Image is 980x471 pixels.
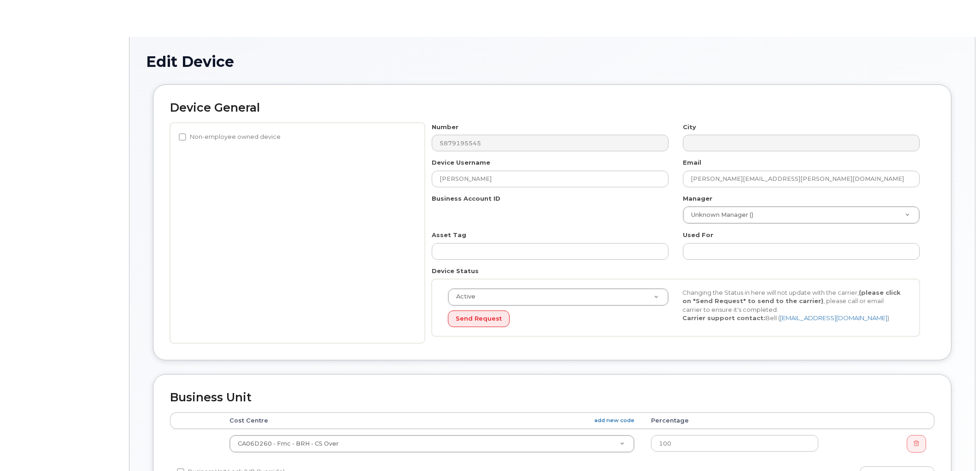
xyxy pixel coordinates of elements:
strong: Carrier support contact: [682,314,765,322]
label: City [683,123,696,131]
label: Device Status [432,267,479,275]
label: Business Account ID [432,194,500,203]
h2: Business Unit [170,391,934,404]
a: CA06D260 - Fmc - BRH - CS Over [230,435,634,452]
div: Changing the Status in here will not update with the carrier, , please call or email carrier to e... [675,288,910,322]
th: Cost Centre [221,412,643,429]
label: Device Username [432,158,490,167]
h1: Edit Device [146,54,958,70]
label: Used For [683,231,713,239]
th: Percentage [643,412,827,429]
input: Non-employee owned device [179,133,186,141]
span: CA06D260 - Fmc - BRH - CS Over [238,440,339,447]
label: Asset Tag [432,231,466,239]
label: Email [683,158,701,167]
a: [EMAIL_ADDRESS][DOMAIN_NAME] [780,314,887,322]
label: Manager [683,194,712,203]
a: add new code [594,417,634,424]
span: Unknown Manager () [686,211,753,219]
label: Number [432,123,458,131]
a: Active [448,289,668,305]
a: Unknown Manager () [683,207,919,223]
button: Send Request [448,310,510,328]
label: Non-employee owned device [179,131,281,143]
span: Active [451,292,475,301]
h2: Device General [170,101,934,114]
